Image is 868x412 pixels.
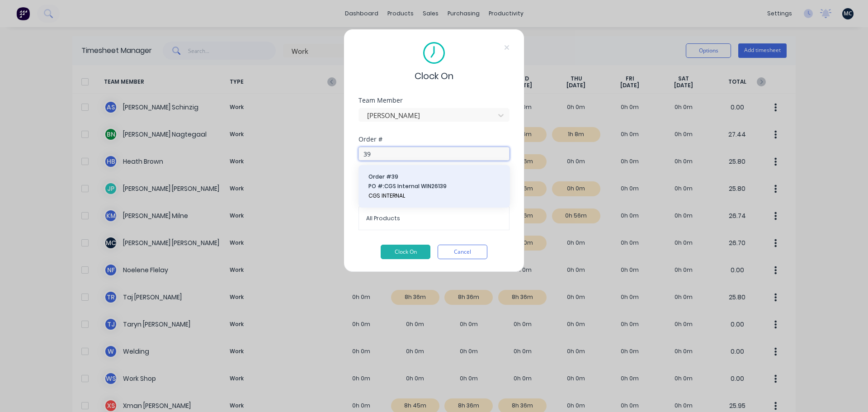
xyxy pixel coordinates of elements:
span: All Products [366,214,502,223]
button: Cancel [438,245,487,259]
div: Order # [359,136,509,142]
input: Search order number... [359,147,509,161]
span: CGS INTERNAL [368,192,500,200]
button: Clock On [381,245,430,259]
div: Team Member [359,97,509,104]
span: Order # 39 [368,173,500,181]
button: Order #39PO #:CGS Internal WIN26139CGS INTERNAL [366,172,503,200]
span: Clock On [415,69,453,83]
span: PO #: CGS Internal WIN26139 [368,182,500,190]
